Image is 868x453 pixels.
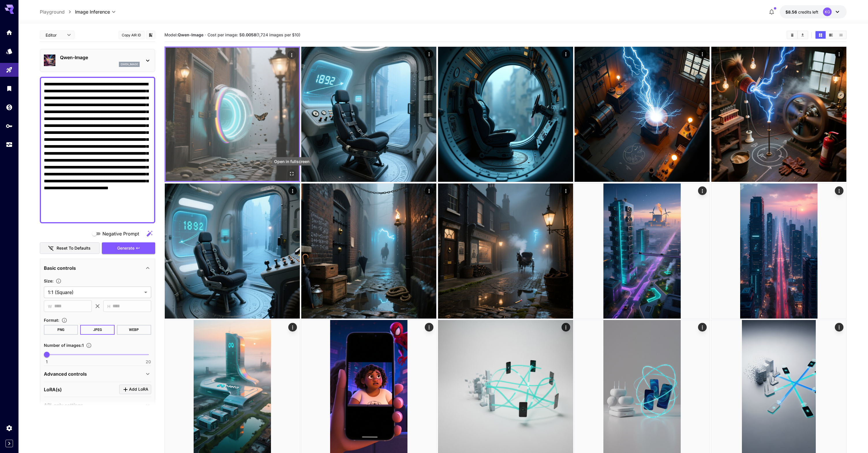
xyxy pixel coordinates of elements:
span: $8.56 [785,10,798,14]
img: 9k= [711,184,846,319]
div: Actions [698,50,707,58]
img: Z [438,47,573,182]
div: Settings [6,424,13,432]
span: Cost per image: $ (1,724 images per $10) [207,32,300,37]
button: Specify how many images to generate in a single request. Each image generation will be charged se... [84,342,94,348]
img: 2Q== [166,48,299,181]
span: H [107,303,110,310]
div: Actions [562,186,570,195]
img: 9k= [165,184,300,319]
button: Show images in video view [826,31,836,39]
button: JPEG [80,325,115,335]
div: Actions [562,50,570,58]
p: Qwen-Image [60,54,140,61]
div: Actions [425,323,434,332]
span: Negative Prompt [102,230,139,237]
div: $8.55907 [785,9,818,15]
span: 20 [146,359,151,365]
button: Copy AIR ID [119,31,145,39]
p: Advanced controls [44,370,87,377]
div: Actions [425,186,434,195]
img: 9k= [301,184,436,319]
button: Show images in list view [836,31,846,39]
button: Clear Images [787,31,797,39]
span: credits left [798,10,818,14]
div: Basic controls [44,261,151,275]
p: · [205,31,206,38]
div: Show images in grid viewShow images in video viewShow images in list view [815,31,847,39]
div: Qwen-Imageqwen_image [44,52,151,69]
span: Add LoRA [129,386,148,393]
span: Format : [44,318,59,323]
div: Home [6,29,13,36]
b: Qwen-Image [178,32,203,37]
nav: breadcrumb [40,8,75,15]
span: 1:1 (Square) [48,289,142,296]
p: qwen_image [121,62,138,66]
span: Editor [46,32,63,38]
span: Generate [117,245,134,252]
span: Model: [164,32,203,37]
div: Actions [288,323,297,332]
button: Download All [798,31,808,39]
button: Add to library [148,31,153,38]
span: Image Inference [75,8,110,15]
span: W [48,303,52,310]
span: Number of images : 1 [44,343,84,348]
button: Generate [102,242,155,254]
div: Actions [698,323,707,332]
button: Expand sidebar [5,440,13,447]
button: Adjust the dimensions of the generated image by specifying its width and height in pixels, or sel... [53,278,64,284]
div: Actions [835,50,843,58]
div: Open in fullscreen [287,169,296,178]
button: WEBP [117,325,151,335]
div: Actions [425,50,434,58]
button: PNG [44,325,78,335]
button: Click to add LoRA [119,385,151,394]
div: Library [6,85,13,92]
b: 0.0058 [242,32,256,37]
img: 9k= [711,47,846,182]
div: Open in fullscreen [272,157,312,166]
div: Wallet [6,104,13,111]
div: Usage [6,141,13,148]
div: Actions [562,323,570,332]
div: API-only settings [44,398,151,412]
button: $8.55907KG [780,5,847,18]
div: Actions [835,323,843,332]
span: 1 [46,359,48,365]
div: Clear ImagesDownload All [787,31,808,39]
div: Actions [835,186,843,195]
div: Actions [288,186,297,195]
p: Basic controls [44,265,76,272]
button: Choose the file format for the output image. [59,317,70,323]
div: Advanced controls [44,367,151,381]
div: KG [823,8,832,16]
div: Actions [698,186,707,195]
img: 2Q== [438,184,573,319]
a: Playground [40,8,65,15]
div: Playground [6,66,13,74]
img: 9k= [575,47,710,182]
div: API Keys [6,122,13,130]
span: Size : [44,278,53,283]
div: Actions [287,50,296,59]
div: Models [6,48,13,55]
img: 9k= [301,47,436,182]
img: Z [575,184,710,319]
p: LoRA(s) [44,386,62,393]
button: Show images in grid view [815,31,826,39]
button: Reset to defaults [40,242,100,254]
